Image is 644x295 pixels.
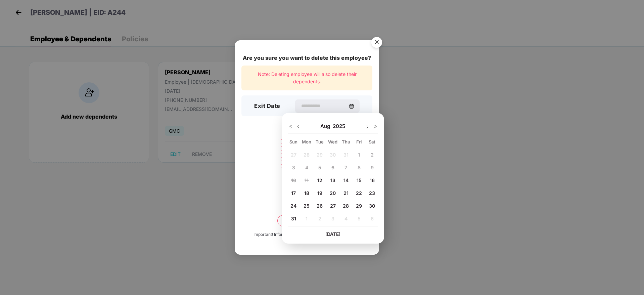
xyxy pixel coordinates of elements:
div: Wed [327,139,339,145]
div: Mon [301,139,313,145]
span: [DATE] [325,231,340,237]
span: 26 [317,203,323,209]
span: 25 [304,203,310,209]
button: Close [367,34,385,52]
div: Tue [314,139,326,145]
div: Sun [288,139,300,145]
div: Thu [340,139,352,145]
span: 15 [357,177,362,183]
span: 16 [370,177,375,183]
h3: Exit Date [254,102,280,111]
span: 12 [317,177,322,183]
span: 29 [356,203,362,209]
div: Are you sure you want to delete this employee? [241,54,372,62]
div: Sat [366,139,378,145]
div: Fri [353,139,365,145]
img: svg+xml;base64,PHN2ZyB4bWxucz0iaHR0cDovL3d3dy53My5vcmcvMjAwMC9zdmciIHdpZHRoPSI1NiIgaGVpZ2h0PSI1Ni... [367,34,386,53]
span: 31 [291,216,296,221]
span: 28 [343,203,349,209]
span: 27 [330,203,336,209]
span: 19 [317,190,322,196]
span: 18 [304,190,309,196]
span: 17 [291,190,296,196]
span: 23 [369,190,375,196]
span: 20 [330,190,336,196]
span: 21 [343,190,349,196]
div: Note: Deleting employee will also delete their dependents. [241,66,372,91]
span: 13 [330,177,335,183]
img: svg+xml;base64,PHN2ZyB4bWxucz0iaHR0cDovL3d3dy53My5vcmcvMjAwMC9zdmciIHdpZHRoPSIxNiIgaGVpZ2h0PSIxNi... [288,124,293,129]
span: Aug [320,123,333,130]
button: Delete permanently [277,215,336,226]
div: Important! Information once deleted, can’t be recovered. [254,231,360,238]
span: 30 [369,203,375,209]
img: svg+xml;base64,PHN2ZyB4bWxucz0iaHR0cDovL3d3dy53My5vcmcvMjAwMC9zdmciIHdpZHRoPSIyMjQiIGhlaWdodD0iMT... [269,135,344,187]
img: svg+xml;base64,PHN2ZyBpZD0iQ2FsZW5kYXItMzJ4MzIiIHhtbG5zPSJodHRwOi8vd3d3LnczLm9yZy8yMDAwL3N2ZyIgd2... [349,103,354,109]
span: 14 [343,177,349,183]
img: svg+xml;base64,PHN2ZyBpZD0iRHJvcGRvd24tMzJ4MzIiIHhtbG5zPSJodHRwOi8vd3d3LnczLm9yZy8yMDAwL3N2ZyIgd2... [296,124,301,129]
span: 22 [356,190,362,196]
span: 2025 [333,123,345,130]
img: svg+xml;base64,PHN2ZyB4bWxucz0iaHR0cDovL3d3dy53My5vcmcvMjAwMC9zdmciIHdpZHRoPSIxNiIgaGVpZ2h0PSIxNi... [373,124,378,129]
img: svg+xml;base64,PHN2ZyBpZD0iRHJvcGRvd24tMzJ4MzIiIHhtbG5zPSJodHRwOi8vd3d3LnczLm9yZy8yMDAwL3N2ZyIgd2... [365,124,370,129]
span: 24 [290,203,296,209]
